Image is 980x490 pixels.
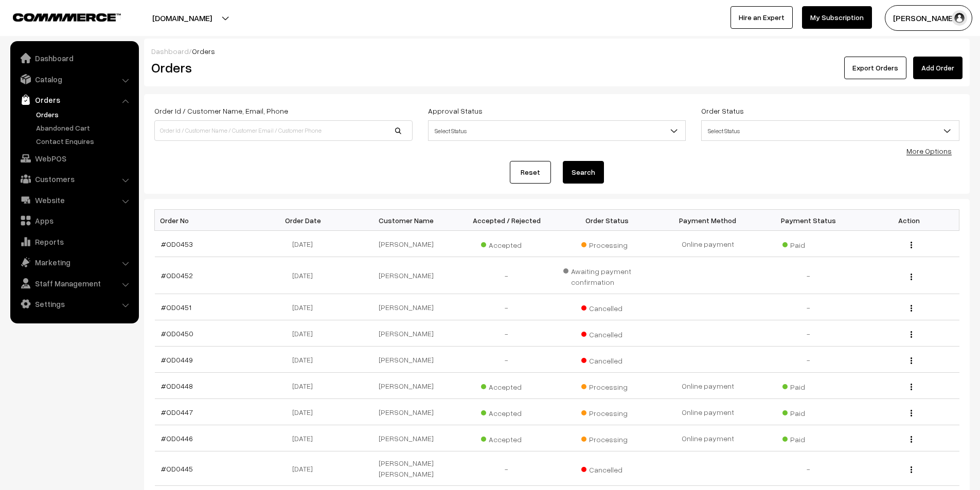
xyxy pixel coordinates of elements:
span: Paid [782,405,834,419]
td: - [758,451,859,486]
a: #OD0446 [161,434,193,443]
img: Menu [911,274,912,280]
a: #OD0449 [161,355,193,364]
td: [PERSON_NAME] [356,320,457,347]
a: Settings [13,295,135,313]
td: [DATE] [255,231,356,257]
img: Menu [911,410,912,416]
label: Order Status [701,105,744,116]
span: Select Status [428,120,686,141]
td: - [456,451,557,486]
img: Menu [911,331,912,338]
img: user [952,10,967,26]
td: [DATE] [255,347,356,373]
a: My Subscription [802,6,872,29]
span: Select Status [701,120,959,141]
a: Dashboard [13,49,135,67]
label: Order Id / Customer Name, Email, Phone [154,105,288,116]
a: WebPOS [13,149,135,168]
a: More Options [906,147,952,155]
a: Contact Enquires [33,136,135,147]
th: Action [859,210,959,231]
a: #OD0453 [161,240,193,248]
input: Order Id / Customer Name / Customer Email / Customer Phone [154,120,413,141]
a: Orders [33,109,135,120]
td: [DATE] [255,257,356,294]
img: Menu [911,436,912,443]
td: - [456,320,557,347]
a: Staff Management [13,274,135,293]
td: Online payment [657,425,758,451]
td: [PERSON_NAME] [356,294,457,320]
a: #OD0450 [161,329,193,338]
th: Order No [155,210,256,231]
span: Cancelled [581,353,633,366]
span: Awaiting payment confirmation [563,263,652,287]
a: Add Order [913,57,963,79]
a: Apps [13,211,135,230]
td: [DATE] [255,451,356,486]
a: #OD0452 [161,271,193,280]
th: Payment Status [758,210,859,231]
a: Customers [13,170,135,188]
span: Orders [192,47,215,56]
td: [DATE] [255,425,356,451]
td: - [456,294,557,320]
a: Reset [510,161,551,184]
label: Approval Status [428,105,483,116]
span: Processing [581,237,633,250]
img: COMMMERCE [13,13,121,21]
a: #OD0447 [161,408,193,416]
span: Select Status [429,122,686,140]
button: Export Orders [844,57,906,79]
th: Accepted / Rejected [456,210,557,231]
a: Abandoned Cart [33,122,135,133]
button: Search [563,161,604,184]
td: - [758,320,859,347]
td: [PERSON_NAME] [356,373,457,399]
td: - [456,257,557,294]
td: [PERSON_NAME] [PERSON_NAME] [356,451,457,486]
a: #OD0448 [161,382,193,390]
div: / [151,46,963,57]
td: [DATE] [255,399,356,425]
th: Order Status [557,210,658,231]
td: [DATE] [255,320,356,347]
td: [DATE] [255,294,356,320]
th: Payment Method [657,210,758,231]
span: Processing [581,431,633,445]
td: [PERSON_NAME] [356,257,457,294]
td: [PERSON_NAME] [356,231,457,257]
button: [PERSON_NAME] D [885,5,972,31]
span: Accepted [481,237,532,250]
td: [PERSON_NAME] [356,347,457,373]
a: Catalog [13,70,135,88]
td: Online payment [657,231,758,257]
a: COMMMERCE [13,10,103,23]
a: Reports [13,232,135,251]
a: Marketing [13,253,135,271]
a: #OD0445 [161,464,193,473]
img: Menu [911,357,912,364]
span: Paid [782,379,834,392]
th: Order Date [255,210,356,231]
td: [DATE] [255,373,356,399]
td: [PERSON_NAME] [356,425,457,451]
td: - [758,294,859,320]
a: Website [13,191,135,209]
span: Cancelled [581,462,633,475]
td: [PERSON_NAME] [356,399,457,425]
td: - [456,347,557,373]
span: Accepted [481,405,532,419]
span: Paid [782,431,834,445]
a: Dashboard [151,47,189,56]
span: Cancelled [581,326,633,340]
th: Customer Name [356,210,457,231]
img: Menu [911,305,912,312]
a: Hire an Expert [730,6,793,29]
button: [DOMAIN_NAME] [116,5,248,31]
td: Online payment [657,399,758,425]
h2: Orders [151,60,412,76]
td: - [758,257,859,294]
a: #OD0451 [161,303,191,312]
